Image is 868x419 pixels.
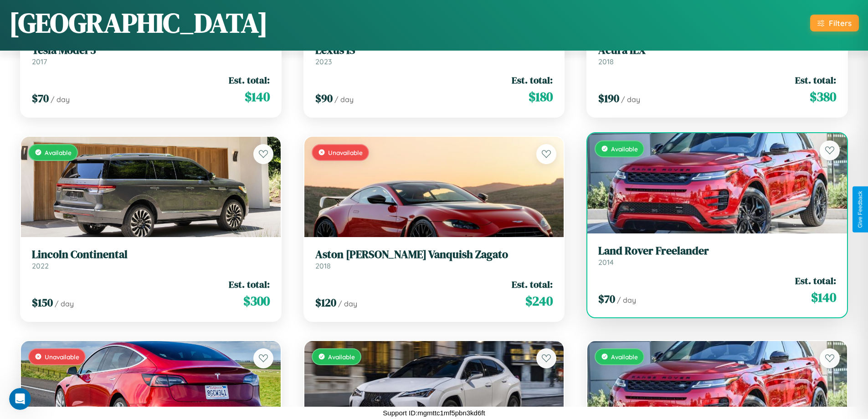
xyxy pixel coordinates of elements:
h1: [GEOGRAPHIC_DATA] [9,4,268,41]
h3: Lincoln Continental [32,248,270,261]
span: Available [611,145,638,153]
span: Est. total: [229,278,270,291]
h3: Tesla Model 3 [32,44,270,57]
a: Acura ILX2018 [598,44,836,66]
span: Available [45,149,72,156]
span: Available [611,353,638,361]
span: 2023 [315,57,332,66]
span: Unavailable [45,353,79,361]
a: Land Rover Freelander2014 [598,244,836,267]
span: $ 180 [529,88,553,106]
span: / day [334,95,354,104]
div: Give Feedback [857,191,863,228]
iframe: Intercom live chat [9,388,31,410]
h3: Land Rover Freelander [598,244,836,258]
span: $ 70 [32,91,49,106]
span: $ 70 [598,291,615,306]
span: Est. total: [795,73,836,87]
h3: Acura ILX [598,44,836,57]
span: 2018 [598,57,614,66]
span: $ 190 [598,91,619,106]
span: / day [617,295,636,305]
a: Lincoln Continental2022 [32,248,270,270]
span: 2014 [598,258,614,267]
p: Support ID: mgmttc1mf5pbn3kd6ft [383,407,485,419]
span: Est. total: [512,73,553,87]
span: Available [328,353,355,361]
button: Filters [810,15,859,31]
a: Lexus IS2023 [315,44,553,66]
span: / day [621,95,640,104]
span: $ 120 [315,295,336,310]
span: Est. total: [795,274,836,287]
span: / day [55,299,74,308]
span: $ 140 [245,88,270,106]
a: Tesla Model 32017 [32,44,270,66]
span: / day [51,95,70,104]
span: $ 380 [810,88,836,106]
span: 2017 [32,57,47,66]
div: Filters [829,18,852,28]
h3: Lexus IS [315,44,553,57]
span: $ 150 [32,295,53,310]
span: Est. total: [229,73,270,87]
a: Aston [PERSON_NAME] Vanquish Zagato2018 [315,248,553,270]
span: $ 140 [811,288,836,306]
span: $ 90 [315,91,333,106]
span: 2018 [315,261,331,270]
span: Unavailable [328,149,363,156]
span: / day [338,299,357,308]
span: 2022 [32,261,49,270]
span: $ 240 [525,292,553,310]
span: Est. total: [512,278,553,291]
h3: Aston [PERSON_NAME] Vanquish Zagato [315,248,553,261]
span: $ 300 [243,292,270,310]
